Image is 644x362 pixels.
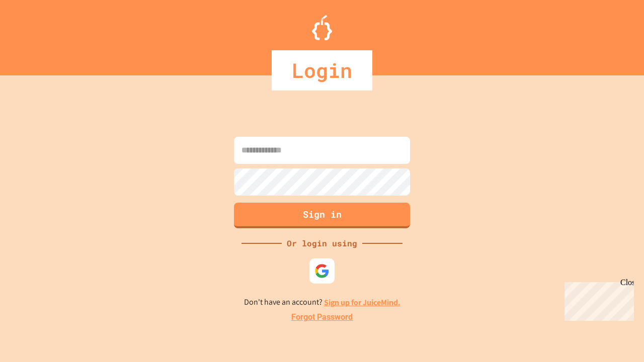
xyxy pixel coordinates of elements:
[291,311,353,323] a: Forgot Password
[234,203,410,228] button: Sign in
[312,15,332,40] img: Logo.svg
[282,237,362,249] div: Or login using
[324,297,400,308] a: Sign up for JuiceMind.
[602,322,634,352] iframe: chat widget
[560,278,634,321] iframe: chat widget
[244,296,400,309] p: Don't have an account?
[272,50,372,90] div: Login
[314,263,330,279] img: google-icon.svg
[4,4,69,64] div: Chat with us now!Close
